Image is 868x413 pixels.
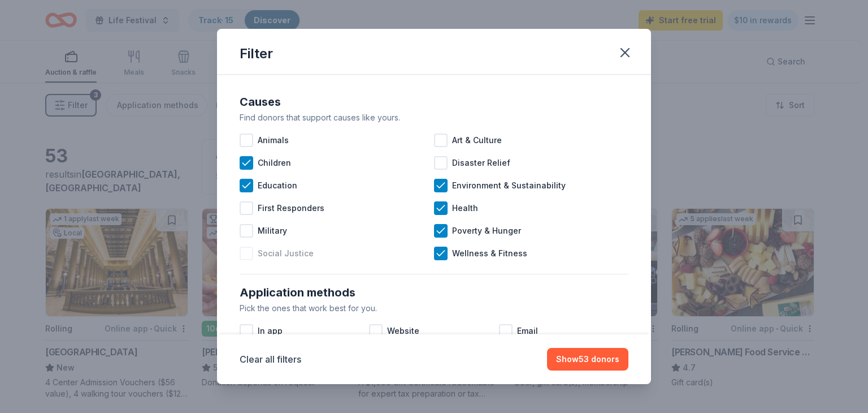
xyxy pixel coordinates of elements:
span: Wellness & Fitness [452,247,527,260]
span: Website [387,324,419,338]
div: Find donors that support causes like yours. [240,111,628,124]
button: Clear all filters [240,352,301,366]
span: Environment & Sustainability [452,179,566,192]
span: Disaster Relief [452,156,510,170]
span: Animals [258,134,289,147]
div: Pick the ones that work best for you. [240,302,628,315]
span: Email [517,324,538,338]
div: Application methods [240,283,628,302]
span: Health [452,201,478,215]
span: Children [258,156,291,170]
span: Military [258,224,287,238]
span: In app [258,324,283,338]
span: First Responders [258,201,324,215]
span: Education [258,179,297,192]
span: Poverty & Hunger [452,224,521,238]
span: Art & Culture [452,134,502,147]
div: Causes [240,93,628,111]
button: Show53 donors [547,348,628,371]
div: Filter [240,45,273,63]
span: Social Justice [258,247,314,260]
